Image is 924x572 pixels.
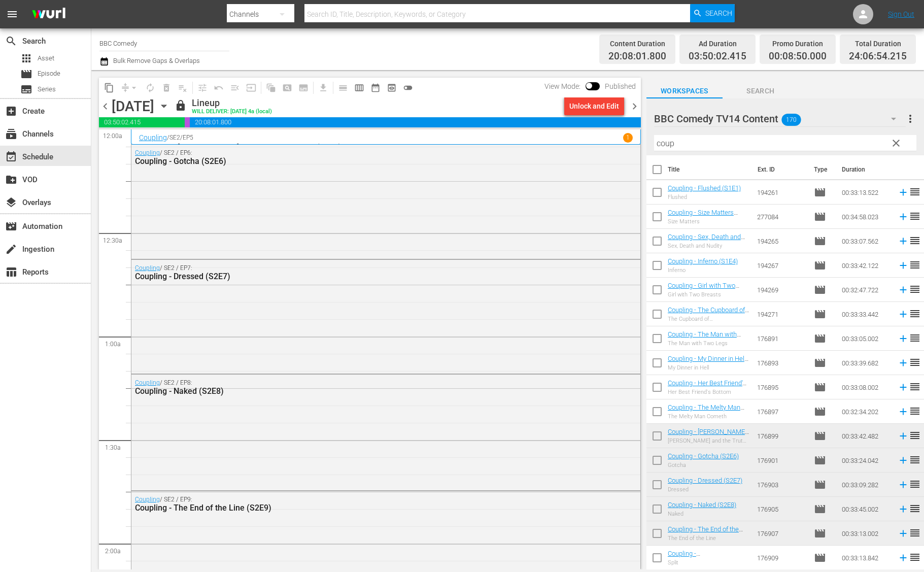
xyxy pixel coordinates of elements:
span: Refresh All Search Blocks [259,78,279,97]
span: Workspaces [646,85,723,97]
span: Customize Events [191,78,211,97]
td: 00:33:09.282 [838,473,894,497]
svg: Add to Schedule [898,503,909,515]
td: 00:33:13.002 [838,521,894,546]
span: reorder [909,551,921,563]
a: Coupling - Inferno (S1E4) [668,257,738,265]
svg: Add to Schedule [898,479,909,490]
td: 00:33:42.482 [838,424,894,448]
span: reorder [909,234,921,247]
td: 176907 [753,521,809,546]
span: Episode [814,357,826,369]
button: Search [690,4,735,22]
td: 00:33:45.002 [838,497,894,521]
span: 170 [781,109,801,130]
span: 00:08:50.000 [769,51,827,62]
span: VOD [5,174,17,186]
div: Total Duration [849,37,907,51]
div: The End of the Line [668,535,749,542]
span: Episode [38,69,60,79]
span: calendar_view_week_outlined [354,83,364,93]
a: Coupling - Size Matters (S1E2) [668,209,738,224]
svg: Add to Schedule [898,382,909,393]
td: 00:33:13.842 [838,546,894,570]
span: Episode [814,503,826,515]
div: / SE2 / EP8: [135,379,581,396]
div: The Melty Man Cometh [668,413,749,420]
p: 1 [626,134,630,141]
span: clear [890,137,902,149]
span: Episode [814,284,826,296]
span: date_range_outlined [370,83,381,93]
td: 176899 [753,424,809,448]
svg: Add to Schedule [898,309,909,320]
td: 176893 [753,351,809,375]
div: Coupling - Dressed (S2E7) [135,272,581,281]
span: Download as CSV [312,78,331,97]
td: 00:33:39.682 [838,351,894,375]
span: Asset [38,53,54,63]
a: Coupling - Girl with Two Breasts (S1E5) [668,282,739,297]
a: Coupling [135,264,160,272]
a: Coupling - The End of the Line (S2E9) [668,525,743,541]
td: 00:32:34.202 [838,399,894,424]
span: 24:06:54.215 [849,51,907,62]
a: Coupling - Sex, Death and Nudity (S1E3) [668,233,745,248]
div: Inferno [668,267,738,274]
span: 03:50:02.415 [99,117,185,127]
div: Coupling - The End of the Line (S2E9) [135,503,581,513]
span: Episode [814,259,826,272]
span: Create [5,105,17,117]
a: Coupling - Her Best Friend's Bottom (S2E3) [668,379,746,394]
td: 176905 [753,497,809,521]
span: content_copy [104,83,114,93]
button: Unlock and Edit [564,97,624,115]
span: menu [6,8,18,20]
span: Series [20,83,32,95]
a: Coupling - The Cupboard of [PERSON_NAME]'s Love (S1E6) [668,306,749,329]
a: Coupling [135,496,160,503]
td: 00:33:33.442 [838,302,894,326]
svg: Add to Schedule [898,187,909,198]
td: 176897 [753,399,809,424]
span: Reports [5,266,17,278]
span: Episode [814,552,826,564]
td: 176901 [753,448,809,473]
td: 194269 [753,278,809,302]
p: EP5 [183,134,193,141]
div: / SE2 / EP6: [135,149,581,166]
svg: Add to Schedule [898,552,909,563]
span: Search [705,4,732,22]
td: 176895 [753,375,809,399]
span: reorder [909,454,921,466]
a: Coupling - My Dinner in Hell (S2E2) [668,355,748,370]
td: 00:33:08.002 [838,375,894,399]
span: Episode [814,527,826,540]
span: reorder [909,259,921,271]
svg: Add to Schedule [898,284,909,295]
span: reorder [909,283,921,295]
button: clear [887,134,904,151]
span: Automation [5,220,17,232]
p: SE2 / [169,134,183,141]
span: reorder [909,186,921,198]
span: Episode [814,211,826,223]
td: 00:32:47.722 [838,278,894,302]
span: Day Calendar View [331,78,351,97]
span: Episode [814,308,826,320]
span: Episode [814,186,826,198]
div: Coupling - Naked (S2E8) [135,386,581,396]
svg: Add to Schedule [898,430,909,442]
svg: Add to Schedule [898,333,909,344]
div: Coupling - Gotcha (S2E6) [135,156,581,166]
td: 00:33:13.522 [838,180,894,205]
td: 00:33:05.002 [838,326,894,351]
div: Split [668,559,749,566]
a: Coupling [139,133,167,142]
td: 00:33:07.562 [838,229,894,253]
div: The Man with Two Legs [668,340,749,347]
th: Ext. ID [751,155,808,184]
div: Naked [668,511,736,517]
a: Coupling [135,149,160,156]
a: Coupling - Flushed (S1E1) [668,184,741,192]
